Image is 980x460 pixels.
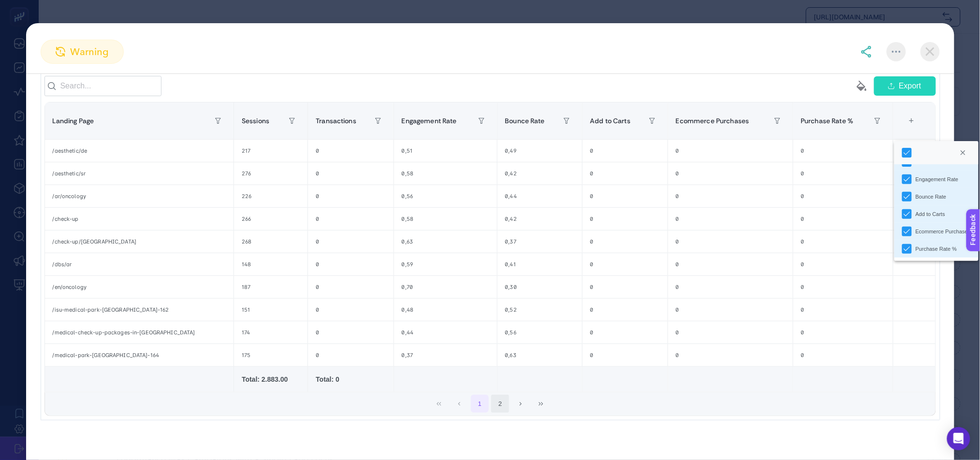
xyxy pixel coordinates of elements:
[955,145,971,160] button: Close
[793,344,893,366] div: 0
[505,117,545,125] span: Bounce Rate
[901,110,909,131] div: 8 items selected
[308,140,393,162] div: 0
[316,117,356,125] span: Transactions
[497,162,582,185] div: 0,42
[497,140,582,162] div: 0,49
[921,42,940,61] img: close-dialog
[491,395,510,413] button: 2
[308,276,393,298] div: 0
[590,117,631,125] span: Add to Carts
[668,208,793,230] div: 0
[892,51,901,53] img: More options
[45,321,234,344] div: /medical-check-up-packages-in-[GEOGRAPHIC_DATA]
[308,185,393,207] div: 0
[497,276,582,298] div: 0,30
[44,76,161,96] input: Search...
[394,321,497,344] div: 0,44
[45,162,234,185] div: /aesthetic/sr
[45,344,234,366] div: /medical-park-[GEOGRAPHIC_DATA]-164
[308,253,393,275] div: 0
[394,162,497,185] div: 0,58
[308,230,393,253] div: 0
[793,276,893,298] div: 0
[45,185,234,207] div: /ar/oncology
[234,276,307,298] div: 187
[793,299,893,321] div: 0
[668,344,793,366] div: 0
[234,140,307,162] div: 217
[70,44,109,59] span: warning
[308,162,393,185] div: 0
[394,185,497,207] div: 0,56
[234,230,307,253] div: 268
[793,162,893,185] div: 0
[583,208,668,230] div: 0
[242,117,269,125] span: Sessions
[903,110,921,131] div: +
[668,276,793,298] div: 0
[45,208,234,230] div: /check-up
[668,321,793,344] div: 0
[497,185,582,207] div: 0,44
[497,208,582,230] div: 0,42
[308,208,393,230] div: 0
[668,253,793,275] div: 0
[583,140,668,162] div: 0
[894,171,979,188] li: Engagement Rate
[234,299,307,321] div: 151
[916,210,945,218] div: Add to Carts
[894,205,979,223] li: Add to Carts
[916,228,971,236] div: Ecommerce Purchases
[793,140,893,162] div: 0
[668,140,793,162] div: 0
[916,175,959,184] div: Engagement Rate
[242,374,300,384] div: Total: 2.883.00
[583,276,668,298] div: 0
[894,240,979,258] li: Purchase Rate %
[793,253,893,275] div: 0
[53,117,94,125] span: Landing Page
[676,117,749,125] span: Ecommerce Purchases
[668,299,793,321] div: 0
[234,208,307,230] div: 266
[793,321,893,344] div: 0
[394,344,497,366] div: 0,37
[583,185,668,207] div: 0
[45,230,234,253] div: /check-up/[GEOGRAPHIC_DATA]
[899,80,921,92] span: Export
[894,188,979,205] li: Bounce Rate
[45,276,234,298] div: /en/oncology
[668,230,793,253] div: 0
[497,299,582,321] div: 0,52
[512,395,530,413] button: Next Page
[402,117,457,125] span: Engagement Rate
[874,76,936,96] button: Export
[394,299,497,321] div: 0,48
[861,46,872,57] img: share
[308,344,393,366] div: 0
[583,344,668,366] div: 0
[668,162,793,185] div: 0
[234,253,307,275] div: 148
[56,47,65,57] img: warning
[45,253,234,275] div: /dbs/ar
[668,185,793,207] div: 0
[45,140,234,162] div: /aesthetic/de
[497,230,582,253] div: 0,37
[308,321,393,344] div: 0
[308,299,393,321] div: 0
[947,427,970,450] div: Open Intercom Messenger
[394,253,497,275] div: 0,59
[793,208,893,230] div: 0
[916,193,947,201] div: Bounce Rate
[394,230,497,253] div: 0,63
[234,162,307,185] div: 276
[394,276,497,298] div: 0,70
[234,344,307,366] div: 175
[583,321,668,344] div: 0
[234,185,307,207] div: 226
[394,208,497,230] div: 0,58
[793,185,893,207] div: 0
[45,299,234,321] div: /isu-medical-park-[GEOGRAPHIC_DATA]-162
